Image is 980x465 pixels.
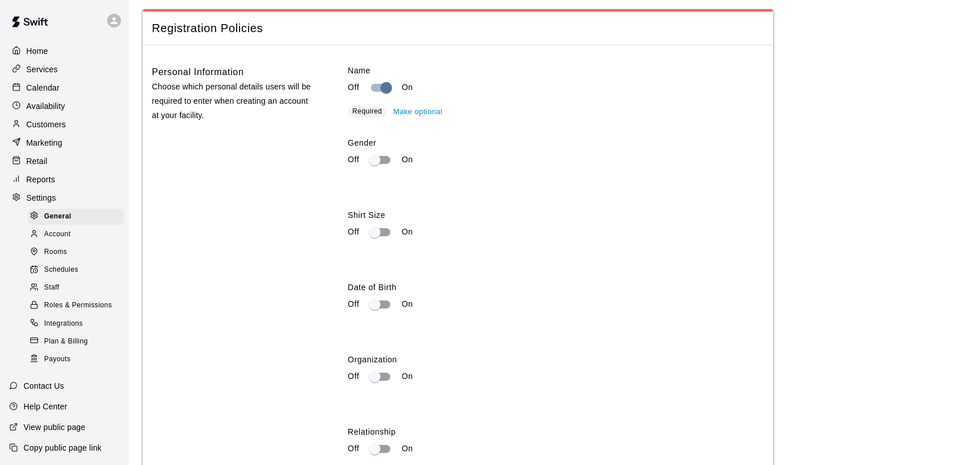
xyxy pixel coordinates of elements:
[348,81,359,93] p: Off
[26,174,55,185] p: Reports
[28,333,129,350] a: Plan & Billing
[44,264,79,276] span: Schedules
[28,208,129,225] a: General
[9,116,120,133] a: Customers
[28,315,129,333] a: Integrations
[9,97,120,115] a: Availability
[28,226,124,243] div: Account
[26,155,48,167] p: Retail
[9,153,120,170] a: Retail
[390,103,445,121] button: Make optional
[348,426,764,437] label: Relationship
[28,297,129,315] a: Roles & Permissions
[28,209,124,225] div: General
[28,316,124,332] div: Integrations
[28,351,124,368] div: Payouts
[44,300,112,311] span: Roles & Permissions
[348,282,764,293] label: Date of Birth
[28,244,124,260] div: Rooms
[44,247,67,258] span: Rooms
[28,280,124,296] div: Staff
[352,107,382,115] span: Required
[28,350,129,368] a: Payouts
[402,298,413,310] p: On
[402,226,413,238] p: On
[348,65,764,76] label: Name
[9,134,120,151] a: Marketing
[402,443,413,455] p: On
[28,298,124,314] div: Roles & Permissions
[348,226,359,238] p: Off
[9,171,120,188] a: Reports
[9,189,120,206] a: Settings
[348,443,359,455] p: Off
[26,82,60,93] p: Calendar
[26,64,58,75] p: Services
[26,45,48,57] p: Home
[44,336,88,347] span: Plan & Billing
[23,380,64,392] p: Contact Us
[9,42,120,60] a: Home
[9,61,120,78] a: Services
[28,262,124,278] div: Schedules
[9,79,120,96] a: Calendar
[402,154,413,166] p: On
[152,65,244,80] h6: Personal Information
[23,401,67,412] p: Help Center
[23,442,101,454] p: Copy public page link
[348,354,764,365] label: Organization
[26,192,56,204] p: Settings
[44,282,59,294] span: Staff
[28,225,129,243] a: Account
[348,137,764,149] label: Gender
[26,100,65,112] p: Availability
[26,119,66,130] p: Customers
[152,80,311,123] p: Choose which personal details users will be required to enter when creating an account at your fa...
[402,370,413,382] p: On
[28,244,129,261] a: Rooms
[44,318,83,330] span: Integrations
[28,279,129,297] a: Staff
[23,421,85,433] p: View public page
[28,261,129,279] a: Schedules
[348,209,764,221] label: Shirt Size
[348,154,359,166] p: Off
[348,298,359,310] p: Off
[26,137,62,149] p: Marketing
[152,21,764,36] span: Registration Policies
[44,211,72,222] span: General
[348,370,359,382] p: Off
[44,354,70,365] span: Payouts
[28,334,124,350] div: Plan & Billing
[44,229,70,240] span: Account
[402,81,413,93] p: On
